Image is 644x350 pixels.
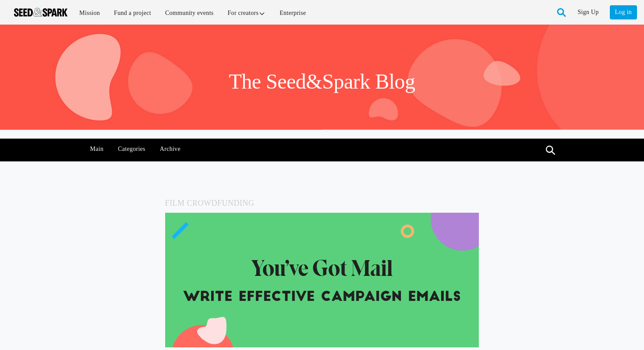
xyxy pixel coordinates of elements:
[610,5,637,19] a: Log in
[578,5,599,19] a: Sign Up
[113,139,150,160] a: Categories
[159,4,220,22] a: Community events
[73,4,106,22] a: Mission
[165,196,479,210] h5: Film Crowdfunding
[165,213,479,347] img: blog%20header%2011.png
[155,139,185,160] a: Archive
[108,4,157,22] a: Fund a project
[14,8,67,17] img: Seed amp; Spark
[273,4,312,22] a: Enterprise
[222,4,272,22] a: For creators
[85,139,108,160] a: Main
[229,68,415,95] h1: The Seed&Spark Blog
